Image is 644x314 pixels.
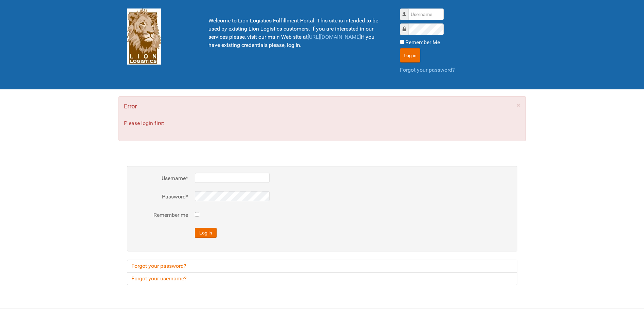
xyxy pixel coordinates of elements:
[124,102,520,111] h4: Error
[134,174,188,182] label: Username
[127,33,161,39] a: Lion Logistics
[400,67,455,73] a: Forgot your password?
[124,119,520,127] p: Please login first
[195,228,217,238] button: Log in
[400,48,420,63] button: Log in
[127,260,517,273] a: Forgot your password?
[517,102,520,108] a: ×
[134,193,188,201] label: Password
[134,211,188,219] label: Remember me
[405,38,440,47] label: Remember Me
[407,25,407,26] label: Password
[308,34,361,40] a: [URL][DOMAIN_NAME]
[208,17,383,49] p: Welcome to Lion Logistics Fulfillment Portal. This site is intended to be used by existing Lion L...
[127,8,161,65] img: Lion Logistics
[407,11,407,11] label: Username
[127,272,517,285] a: Forgot your username?
[408,8,444,20] input: Username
